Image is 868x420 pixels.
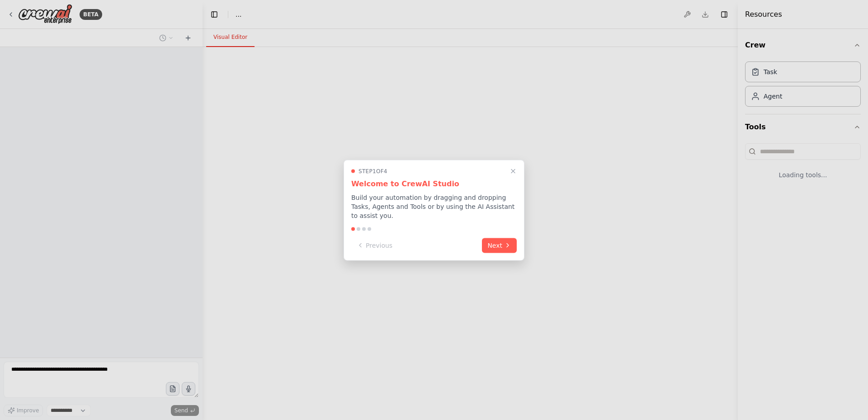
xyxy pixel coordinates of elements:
[359,167,387,175] span: Step 1 of 4
[351,238,398,253] button: Previous
[482,238,517,253] button: Next
[208,8,221,21] button: Hide left sidebar
[508,165,519,176] button: Close walkthrough
[351,178,517,189] h3: Welcome to CrewAI Studio
[351,193,517,220] p: Build your automation by dragging and dropping Tasks, Agents and Tools or by using the AI Assista...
